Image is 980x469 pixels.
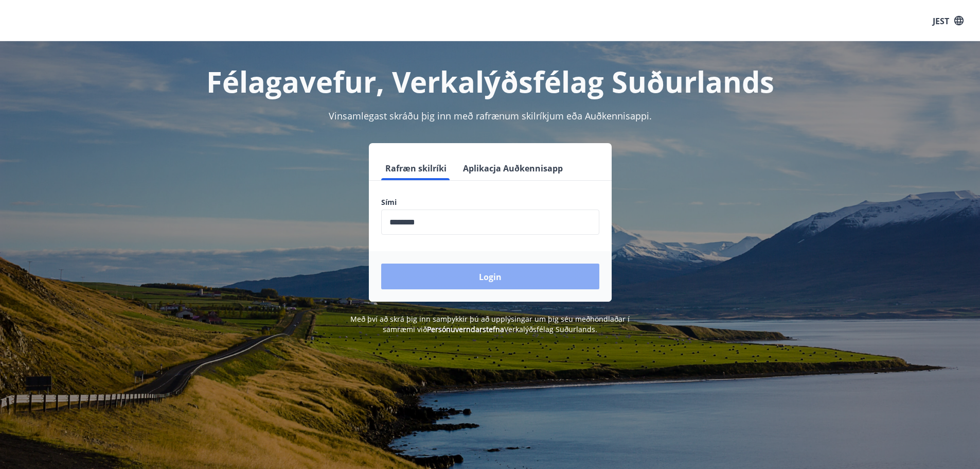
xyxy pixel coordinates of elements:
font: Félagavefur, Verkalýðsfélag Suðurlands [206,62,774,101]
font: Sími [381,197,397,207]
font: Rafræn skilríki [385,163,447,174]
font: Verkalýðsfélag Suðurlands. [504,324,597,334]
button: Login [381,264,599,289]
a: Persónuverndarstefna [427,324,504,334]
font: Login [479,271,502,283]
font: Aplikacja Auðkennisapp [463,163,563,174]
button: JEST [929,11,968,30]
font: JEST [933,15,949,26]
font: Vinsamlegast skráðu þig inn með rafrænum skilríkjum eða Auðkennisappi. [329,110,652,122]
font: Með því að skrá þig inn samþykkir þú að upplýsingar um þig séu meðhöndlaðar í samræmi við [350,314,630,334]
